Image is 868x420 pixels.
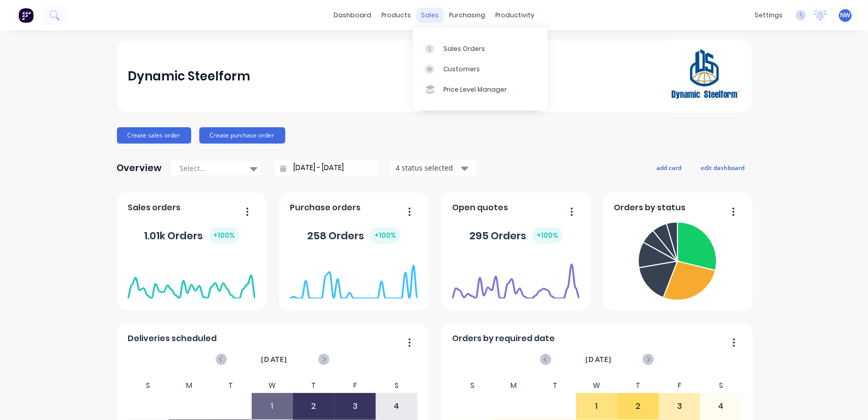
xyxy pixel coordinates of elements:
[252,394,293,419] div: 1
[209,227,239,244] div: + 100 %
[577,394,617,419] div: 1
[416,8,444,23] div: sales
[669,40,740,113] img: Dynamic Steelform
[390,160,476,176] button: 4 status selected
[413,59,548,79] a: Customers
[614,202,685,214] span: Orders by status
[469,227,562,244] div: 295 Orders
[307,227,400,244] div: 258 Orders
[841,11,851,20] span: NW
[335,378,376,393] div: F
[443,44,485,53] div: Sales Orders
[585,354,612,365] span: [DATE]
[750,8,788,23] div: settings
[660,394,700,419] div: 3
[18,8,34,23] img: Factory
[618,394,659,419] div: 2
[293,378,335,393] div: T
[413,38,548,59] a: Sales Orders
[261,354,287,365] span: [DATE]
[376,8,416,23] div: products
[576,378,618,393] div: W
[328,8,376,23] a: dashboard
[370,227,400,244] div: + 100 %
[493,378,535,393] div: M
[252,378,293,393] div: W
[127,378,169,393] div: S
[532,227,562,244] div: + 100 %
[210,378,252,393] div: T
[444,8,490,23] div: purchasing
[650,161,689,174] button: add card
[293,394,334,419] div: 2
[117,127,191,144] button: Create sales order
[659,378,701,393] div: F
[443,65,480,74] div: Customers
[144,227,239,244] div: 1.01k Orders
[128,202,181,214] span: Sales orders
[701,394,741,419] div: 4
[199,127,285,144] button: Create purchase order
[617,378,659,393] div: T
[128,66,250,87] div: Dynamic Steelform
[452,202,508,214] span: Open quotes
[700,378,742,393] div: S
[534,378,576,393] div: T
[117,158,162,178] div: Overview
[335,394,376,419] div: 3
[443,85,507,94] div: Price Level Manager
[413,79,548,100] a: Price Level Manager
[290,202,361,214] span: Purchase orders
[169,378,211,393] div: M
[376,378,417,393] div: S
[490,8,540,23] div: productivity
[396,162,460,173] div: 4 status selected
[452,378,493,393] div: S
[128,332,217,345] span: Deliveries scheduled
[376,394,417,419] div: 4
[695,161,752,174] button: edit dashboard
